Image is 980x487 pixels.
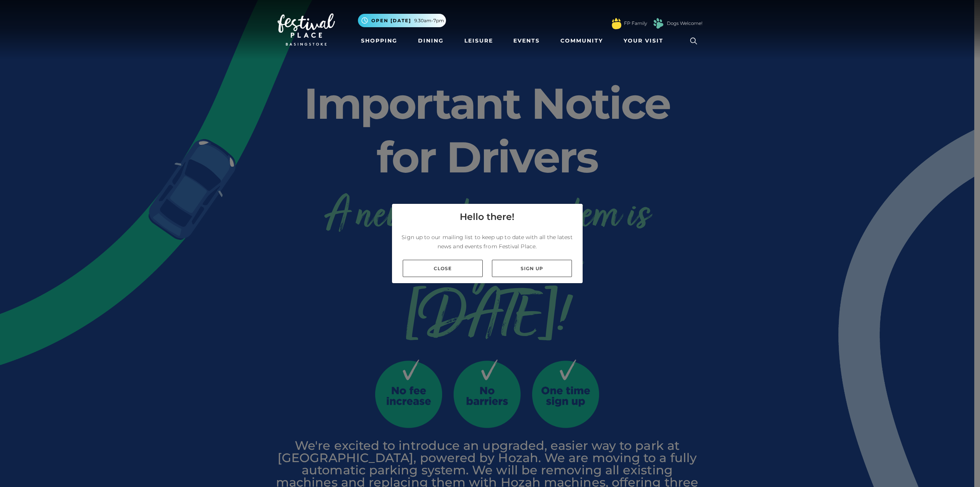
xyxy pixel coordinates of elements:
a: Events [510,34,543,48]
a: Shopping [358,34,400,48]
a: Community [557,34,606,48]
span: Open [DATE] [371,17,411,24]
a: FP Family [624,20,647,27]
a: Dogs Welcome! [667,20,702,27]
button: Open [DATE] 9.30am-7pm [358,14,446,27]
span: Your Visit [624,37,663,45]
p: Sign up to our mailing list to keep up to date with all the latest news and events from Festival ... [398,233,577,251]
a: Dining [415,34,447,48]
span: 9.30am-7pm [414,17,444,24]
a: Your Visit [621,34,670,48]
a: Leisure [461,34,496,48]
a: Close [403,260,483,277]
a: Sign up [492,260,572,277]
h4: Hello there! [460,210,514,224]
img: Festival Place Logo [278,13,335,46]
